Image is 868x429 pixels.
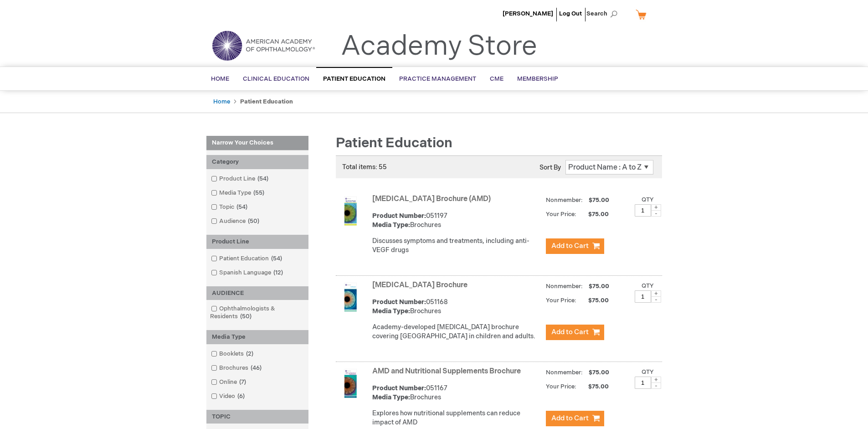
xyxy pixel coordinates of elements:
[235,393,247,400] span: 6
[209,392,248,401] a: Video6
[587,283,611,290] span: $75.00
[269,255,284,262] span: 54
[399,75,476,83] span: Practice Management
[372,281,467,289] a: [MEDICAL_DATA] Brochure
[546,367,583,378] strong: Nonmember:
[578,383,610,390] span: $75.00
[546,238,604,254] button: Add to Cart
[234,203,250,211] span: 54
[209,364,265,372] a: Brochures46
[206,136,308,150] strong: Narrow Your Choices
[209,217,263,226] a: Audience50
[546,195,583,206] strong: Nonmember:
[559,10,582,17] a: Log Out
[237,378,248,386] span: 7
[372,409,541,427] p: Explores how nutritional supplements can reduce impact of AMD
[209,350,257,358] a: Booklets2
[539,164,561,171] label: Sort By
[372,367,521,376] a: AMD and Nutritional Supplements Brochure
[251,189,267,196] span: 55
[323,75,385,83] span: Patient Education
[546,211,576,218] strong: Your Price:
[209,254,286,263] a: Patient Education54
[271,269,285,276] span: 12
[206,286,308,300] div: AUDIENCE
[336,135,452,151] span: Patient Education
[209,269,287,277] a: Spanish Language12
[586,5,621,23] span: Search
[372,384,541,402] div: 051167 Brochures
[372,323,541,341] p: Academy-developed [MEDICAL_DATA] brochure covering [GEOGRAPHIC_DATA] in children and adults.
[336,369,365,398] img: AMD and Nutritional Supplements Brochure
[551,414,589,423] span: Add to Cart
[635,204,651,217] input: Qty
[551,242,589,250] span: Add to Cart
[503,10,553,17] a: [PERSON_NAME]
[372,393,410,401] strong: Media Type:
[209,189,268,197] a: Media Type55
[209,378,250,387] a: Online7
[490,75,503,83] span: CME
[372,221,410,229] strong: Media Type:
[546,281,583,292] strong: Nonmember:
[341,30,537,63] a: Academy Store
[546,297,576,304] strong: Your Price:
[213,98,230,105] a: Home
[238,313,254,320] span: 50
[243,75,309,83] span: Clinical Education
[546,383,576,390] strong: Your Price:
[635,290,651,303] input: Qty
[578,297,610,304] span: $75.00
[587,369,611,376] span: $75.00
[255,175,271,182] span: 54
[642,282,654,289] label: Qty
[372,384,426,392] strong: Product Number:
[206,330,308,344] div: Media Type
[546,325,604,340] button: Add to Cart
[372,195,491,203] a: [MEDICAL_DATA] Brochure (AMD)
[244,350,256,357] span: 2
[551,328,589,336] span: Add to Cart
[342,163,387,171] span: Total items: 55
[372,212,541,230] div: 051197 Brochures
[578,211,610,218] span: $75.00
[336,283,365,312] img: Amblyopia Brochure
[372,212,426,220] strong: Product Number:
[336,196,365,226] img: Age-Related Macular Degeneration Brochure (AMD)
[587,196,611,204] span: $75.00
[240,98,293,105] strong: Patient Education
[211,75,229,83] span: Home
[642,196,654,203] label: Qty
[209,305,306,321] a: Ophthalmologists & Residents50
[372,298,426,306] strong: Product Number:
[248,364,264,372] span: 46
[642,368,654,376] label: Qty
[206,235,308,249] div: Product Line
[372,237,541,255] p: Discusses symptoms and treatments, including anti-VEGF drugs
[206,410,308,424] div: TOPIC
[517,75,558,83] span: Membership
[372,307,410,315] strong: Media Type:
[206,155,308,169] div: Category
[246,217,262,225] span: 50
[209,203,251,212] a: Topic54
[546,411,604,426] button: Add to Cart
[635,377,651,389] input: Qty
[209,175,272,183] a: Product Line54
[372,298,541,316] div: 051168 Brochures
